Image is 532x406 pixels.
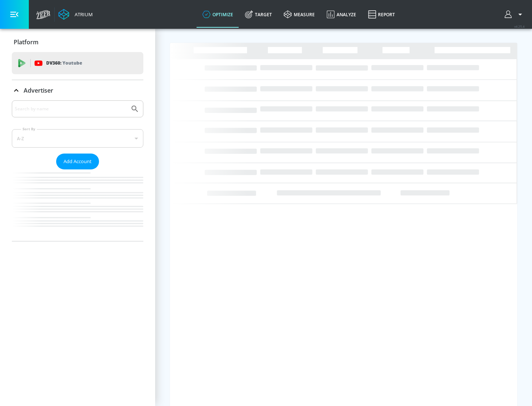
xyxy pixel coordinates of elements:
label: Sort By [21,127,37,131]
a: Target [239,1,278,28]
div: DV360: Youtube [12,52,143,74]
p: Platform [14,38,38,46]
a: measure [278,1,321,28]
span: Add Account [64,157,92,166]
button: Add Account [56,154,99,169]
a: Report [362,1,401,28]
nav: list of Advertiser [12,169,143,241]
div: Advertiser [12,100,143,241]
p: Advertiser [24,86,53,94]
p: DV360: [46,59,82,67]
div: Platform [12,32,143,52]
a: optimize [197,1,239,28]
div: A-Z [12,129,143,148]
a: Analyze [321,1,362,28]
span: v 4.25.4 [514,24,525,28]
div: Atrium [72,11,93,18]
div: Advertiser [12,80,143,101]
p: Youtube [62,59,82,67]
input: Search by name [15,104,127,114]
a: Atrium [58,9,93,20]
